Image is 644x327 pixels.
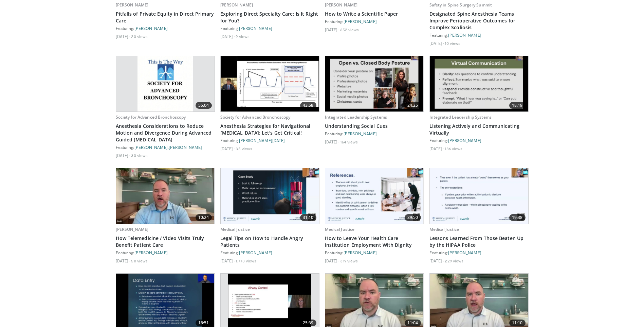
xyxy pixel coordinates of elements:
[445,40,460,46] li: 10 views
[116,11,215,24] a: Pitfalls of Private Equity in Direct Primary Care
[116,235,215,248] a: How Telemedicine / Video Visits Truly Benefit Patient Care
[429,32,529,38] div: Featuring:
[325,139,339,144] li: [DATE]
[116,34,130,39] li: [DATE]
[429,235,529,248] a: Lessons Learned From Those Beaten Up by the HIPAA Police
[221,56,319,111] img: 6c0942fd-43f0-4250-a8ad-7b707e27d33c.620x360_q85_upscale.jpg
[220,11,319,24] a: Exploring Direct Specialty Care: Is It Right for You?
[429,146,444,151] li: [DATE]
[220,25,319,31] div: Featuring:
[220,250,319,255] div: Featuring:
[116,168,215,224] a: 10:24
[340,27,359,32] li: 652 views
[325,168,424,224] a: 39:50
[220,226,250,232] a: Medical Justice
[429,2,492,8] a: Safety in Spine Surgery Summit
[325,123,424,130] a: Understanding Social Cues
[220,258,235,263] li: [DATE]
[220,138,319,143] div: Featuring:
[325,19,424,24] div: Featuring:
[509,214,526,221] span: 19:38
[116,168,215,224] img: b4b8930c-df45-41dd-9bf5-1ffafa17e17e.620x360_q85_upscale.jpg
[300,320,316,326] span: 25:39
[405,320,421,326] span: 11:04
[430,56,528,111] a: 18:19
[429,40,444,46] li: [DATE]
[116,25,215,31] div: Featuring:
[429,114,492,120] a: Integrated Leadership Systems
[239,138,285,143] a: [PERSON_NAME][DATE]
[169,145,202,150] a: [PERSON_NAME]
[116,153,130,158] li: [DATE]
[430,168,528,224] img: 9b3b54c1-c642-4a7b-b397-34a831f77d83.620x360_q85_upscale.jpg
[220,34,235,39] li: [DATE]
[221,168,319,224] a: 31:10
[134,26,168,31] a: [PERSON_NAME]
[196,102,212,109] span: 55:04
[405,102,421,109] span: 24:25
[116,250,215,255] div: Featuring:
[239,250,272,255] a: [PERSON_NAME]
[325,258,339,263] li: [DATE]
[344,250,377,255] a: [PERSON_NAME]
[236,146,252,151] li: 35 views
[325,114,387,120] a: Integrated Leadership Systems
[344,131,377,136] a: [PERSON_NAME]
[116,226,149,232] a: [PERSON_NAME]
[430,56,528,111] img: 3cb4bc9e-5bd9-4183-80d4-1ff49af6d3f1.620x360_q85_upscale.jpg
[405,214,421,221] span: 39:50
[429,11,529,31] a: Designated Spine Anesthesia Teams Improve Perioperative Outcomes for Complex Scoliosis
[325,2,358,8] a: [PERSON_NAME]
[134,145,168,150] a: [PERSON_NAME]
[340,258,358,263] li: 319 views
[429,250,529,255] div: Featuring:
[325,56,424,111] img: 1ecc6ed0-b2cf-41ca-9c61-1ca0e46743c2.620x360_q85_upscale.jpg
[116,123,215,143] a: Anesthesia Considerations to Reduce Motion and Divergence During Advanced Guided [MEDICAL_DATA]
[220,146,235,151] li: [DATE]
[429,138,529,143] div: Featuring:
[131,153,148,158] li: 30 views
[137,56,192,111] img: ebfe4af5-1817-4071-96b6-072396e9fe73.620x360_q85_upscale.jpg
[429,258,444,263] li: [DATE]
[325,131,424,136] div: Featuring:
[220,123,319,136] a: Anesthesia Strategies for Navigational [MEDICAL_DATA]: Let's Get Critical!
[448,138,481,143] a: [PERSON_NAME]
[220,235,319,248] a: Legal Tips on How to Handle Angry Patients
[448,33,481,37] a: [PERSON_NAME]
[448,250,481,255] a: [PERSON_NAME]
[116,56,215,111] a: 55:04
[340,139,358,144] li: 164 views
[509,320,526,326] span: 11:10
[429,123,529,136] a: Listening Actively and Communicating Virtually
[131,258,148,263] li: 511 views
[325,226,355,232] a: Medical Justice
[325,56,424,111] a: 24:25
[116,144,215,150] div: Featuring: ,
[239,26,272,31] a: [PERSON_NAME]
[325,11,424,17] a: How to Write a Scientific Paper
[220,2,253,8] a: [PERSON_NAME]
[221,168,319,224] img: 4f6bc687-2577-4dad-9779-323188f148db.620x360_q85_upscale.jpg
[344,19,377,24] a: [PERSON_NAME]
[131,34,148,39] li: 20 views
[116,114,186,120] a: Society for Advanced Bronchoscopy
[196,320,212,326] span: 16:51
[116,2,149,8] a: [PERSON_NAME]
[429,226,459,232] a: Medical Justice
[325,168,424,224] img: eec25bb2-50fc-4801-9992-08595ecc5ff1.620x360_q85_upscale.jpg
[134,250,168,255] a: [PERSON_NAME]
[430,168,528,224] a: 19:38
[509,102,526,109] span: 18:19
[445,258,463,263] li: 229 views
[220,114,291,120] a: Society for Advanced Bronchoscopy
[300,102,316,109] span: 43:58
[221,56,319,111] a: 43:58
[325,235,424,248] a: How to Leave Your Health Care Institution Employment With Dignity
[236,258,256,263] li: 1,773 views
[300,214,316,221] span: 31:10
[196,214,212,221] span: 10:24
[236,34,250,39] li: 9 views
[116,258,130,263] li: [DATE]
[325,250,424,255] div: Featuring:
[445,146,462,151] li: 136 views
